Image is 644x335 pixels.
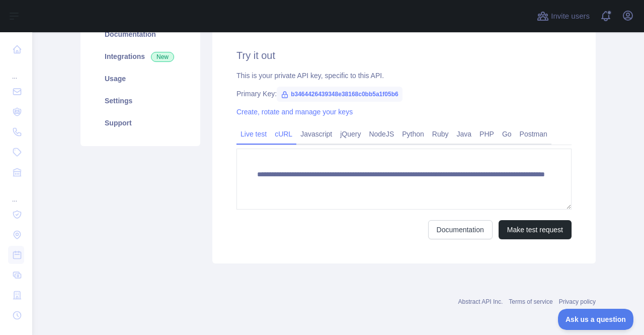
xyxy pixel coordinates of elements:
[93,45,188,68] a: Integrations New
[336,126,365,142] a: jQuery
[475,126,498,142] a: PHP
[277,87,403,102] span: b3464426439348e38168c0bb5a1f05b6
[499,220,572,239] button: Make test request
[458,298,503,305] a: Abstract API Inc.
[271,126,296,142] a: cURL
[236,108,353,116] a: Create, rotate and manage your keys
[236,48,572,62] h2: Try it out
[551,11,590,22] span: Invite users
[93,112,188,134] a: Support
[151,52,174,62] span: New
[8,60,24,81] div: ...
[93,23,188,45] a: Documentation
[365,126,398,142] a: NodeJS
[236,126,271,142] a: Live test
[558,309,634,330] iframe: Toggle Customer Support
[509,298,552,305] a: Terms of service
[398,126,428,142] a: Python
[428,126,453,142] a: Ruby
[8,183,24,204] div: ...
[236,89,572,99] div: Primary Key:
[93,68,188,90] a: Usage
[236,71,572,81] div: This is your private API key, specific to this API.
[559,298,596,305] a: Privacy policy
[453,126,476,142] a: Java
[516,126,551,142] a: Postman
[93,90,188,112] a: Settings
[498,126,516,142] a: Go
[296,126,336,142] a: Javascript
[428,220,493,239] a: Documentation
[535,8,592,24] button: Invite users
